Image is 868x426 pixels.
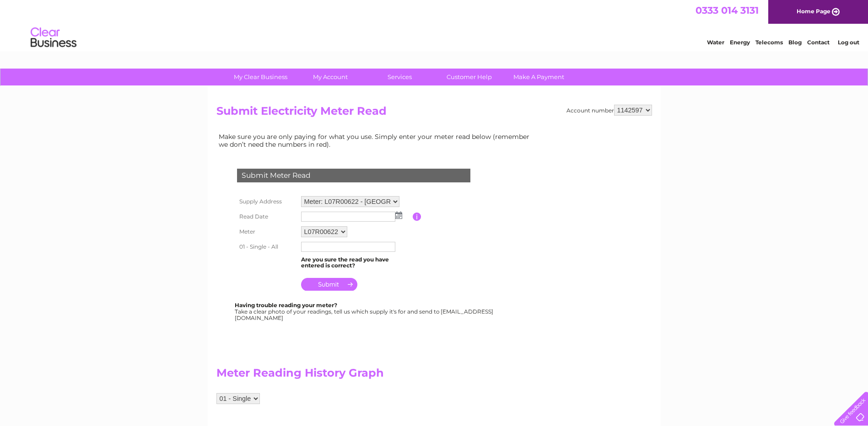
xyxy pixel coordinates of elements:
a: Make A Payment [501,69,577,85]
th: Supply Address [235,194,299,209]
input: Information [413,213,421,221]
td: Are you sure the read you have entered is correct? [299,254,413,272]
a: My Clear Business [223,69,298,85]
a: 0333 014 3131 [695,5,759,16]
th: Read Date [235,209,299,224]
a: Blog [788,39,802,46]
a: Energy [730,39,750,46]
a: Water [707,39,724,46]
b: Having trouble reading your meter? [235,302,337,309]
a: Contact [807,39,830,46]
a: Services [362,69,437,85]
img: logo.png [30,24,77,52]
td: Make sure you are only paying for what you use. Simply enter your meter read below (remember we d... [216,131,537,150]
div: Submit Meter Read [237,169,470,182]
a: Log out [838,39,859,46]
h2: Submit Electricity Meter Read [216,105,652,122]
a: My Account [292,69,368,85]
img: ... [395,212,402,219]
div: Clear Business is a trading name of Verastar Limited (registered in [GEOGRAPHIC_DATA] No. 3667643... [218,5,651,44]
a: Telecoms [755,39,783,46]
div: Account number [566,105,652,116]
th: 01 - Single - All [235,240,299,254]
a: Customer Help [431,69,507,85]
th: Meter [235,224,299,240]
h2: Meter Reading History Graph [216,367,537,384]
input: Submit [301,278,357,291]
div: Take a clear photo of your readings, tell us which supply it's for and send to [EMAIL_ADDRESS][DO... [235,302,495,321]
